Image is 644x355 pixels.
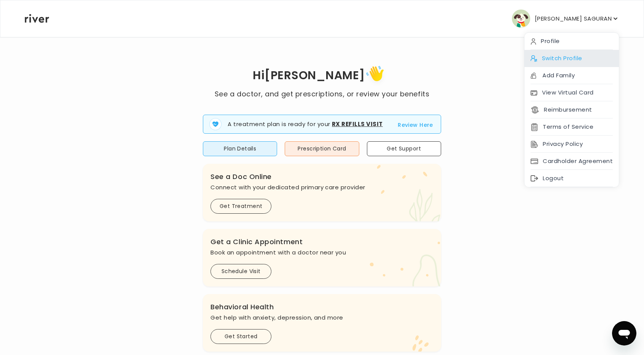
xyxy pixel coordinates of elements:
[215,63,429,89] h1: Hi [PERSON_NAME]
[210,312,434,323] p: Get help with anxiety, depression, and more
[524,136,619,153] div: Privacy Policy
[210,247,434,258] p: Book an appointment with a doctor near you
[524,153,619,170] div: Cardholder Agreement
[210,237,434,247] h3: Get a Clinic Appointment
[524,33,619,50] div: Profile
[612,321,636,345] iframe: Button to launch messaging window
[203,141,277,156] button: Plan Details
[531,104,592,115] button: Reimbursement
[285,141,359,156] button: Prescription Card
[210,182,434,193] p: Connect with your dedicated primary care provider
[524,50,619,67] div: Switch Profile
[215,89,429,99] p: See a doctor, and get prescriptions, or review your benefits
[535,13,612,24] p: [PERSON_NAME] SAGURAN
[524,118,619,136] div: Terms of Service
[332,120,383,128] strong: Rx Refills Visit
[524,84,619,101] div: View Virtual Card
[398,120,433,130] button: Review Here
[524,67,619,84] div: Add Family
[210,329,271,344] button: Get Started
[512,10,530,28] img: user avatar
[228,120,383,129] p: A treatment plan is ready for your
[210,199,271,214] button: Get Treatment
[524,170,619,187] div: Logout
[210,302,434,312] h3: Behavioral Health
[210,264,271,279] button: Schedule Visit
[367,141,441,156] button: Get Support
[210,171,434,182] h3: See a Doc Online
[512,10,619,28] button: user avatar[PERSON_NAME] SAGURAN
